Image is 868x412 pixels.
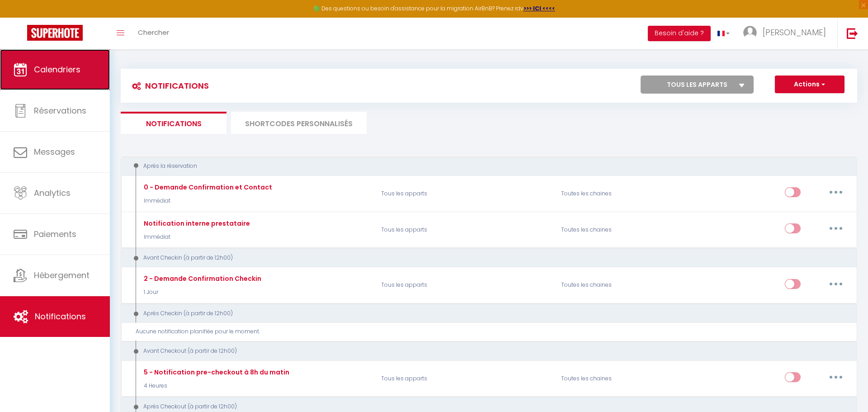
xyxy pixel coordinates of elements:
span: Analytics [34,187,71,199]
div: Après Checkin (à partir de 12h00) [129,309,835,318]
img: ... [743,26,757,39]
button: Besoin d'aide ? [648,26,711,41]
p: Immédiat [142,197,272,205]
img: Super Booking [27,25,83,41]
div: Avant Checkout (à partir de 12h00) [129,347,835,355]
div: Toutes les chaines [555,365,675,392]
span: Chercher [138,28,169,37]
div: 0 - Demande Confirmation et Contact [142,182,272,192]
div: Aucune notification planifiée pour le moment. [136,327,849,336]
div: 2 - Demande Confirmation Checkin [142,274,261,284]
a: Chercher [131,18,176,49]
div: Après la réservation [129,162,835,170]
p: 4 Heures [142,382,289,390]
li: SHORTCODES PERSONNALISÉS [231,112,367,134]
a: >>> ICI <<<< [524,5,555,12]
h3: Notifications [127,76,209,96]
span: Hébergement [34,270,90,281]
img: logout [847,28,858,39]
span: Messages [34,146,75,157]
div: Notification interne prestataire [142,218,250,228]
div: 5 - Notification pre-checkout à 8h du matin [142,367,289,377]
span: Réservations [34,105,86,116]
p: Tous les apparts [375,180,555,207]
span: [PERSON_NAME] [763,27,826,38]
li: Notifications [121,112,226,134]
a: ... [PERSON_NAME] [736,18,837,49]
p: Immédiat [142,233,250,242]
span: Paiements [34,228,76,240]
div: Après Checkout (à partir de 12h00) [129,403,835,411]
span: Notifications [35,311,86,322]
p: Tous les apparts [375,272,555,298]
div: Toutes les chaines [555,180,675,207]
p: Tous les apparts [375,365,555,392]
div: Toutes les chaines [555,272,675,298]
span: Calendriers [34,64,80,75]
p: Tous les apparts [375,217,555,243]
button: Actions [775,76,844,94]
p: 1 Jour [142,288,261,297]
div: Avant Checkin (à partir de 12h00) [129,254,835,262]
div: Toutes les chaines [555,217,675,243]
